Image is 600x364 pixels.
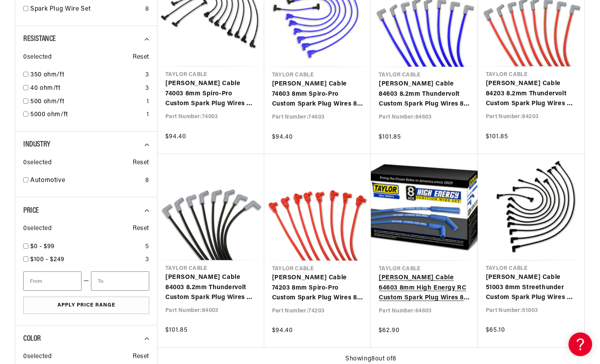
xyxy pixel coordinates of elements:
[23,297,149,314] button: Apply Price Range
[133,158,149,168] span: Reset
[145,176,149,186] div: 8
[146,97,149,107] div: 1
[23,207,39,215] span: Price
[23,271,81,291] input: From
[133,224,149,234] span: Reset
[30,243,55,250] span: $0 - $99
[145,84,149,94] div: 3
[379,79,470,110] a: [PERSON_NAME] Cable 84603 8.2mm Thundervolt Custom Spark Plug Wires 8 cyl blue
[145,4,149,15] div: 8
[486,273,577,303] a: [PERSON_NAME] Cable 51003 8mm Streethunder Custom Spark Plug Wires 8 cyl black
[30,176,142,186] a: Automotive
[145,242,149,252] div: 5
[30,97,143,107] a: 500 ohm/ft
[83,276,89,286] span: —
[379,273,470,303] a: [PERSON_NAME] Cable 64603 8mm High Energy RC Custom Spark Plug Wires 8 cyl blue
[272,79,363,110] a: [PERSON_NAME] Cable 74603 8mm Spiro-Pro Custom Spark Plug Wires 8 cyl blue
[30,84,142,94] a: 40 ohm/ft
[30,110,143,120] a: 5000 ohm/ft
[23,335,41,343] span: Color
[272,273,363,303] a: [PERSON_NAME] Cable 74203 8mm Spiro-Pro Custom Spark Plug Wires 8 cyl red
[30,4,142,15] a: Spark Plug Wire Set
[23,224,52,234] span: 0 selected
[165,273,256,303] a: [PERSON_NAME] Cable 84003 8.2mm Thundervolt Custom Spark Plug Wires 8 cyl black
[23,158,52,168] span: 0 selected
[23,352,52,362] span: 0 selected
[133,352,149,362] span: Reset
[145,70,149,80] div: 3
[146,110,149,120] div: 1
[145,255,149,265] div: 3
[133,52,149,63] span: Reset
[23,141,50,149] span: Industry
[165,79,256,109] a: [PERSON_NAME] Cable 74003 8mm Spiro-Pro Custom Spark Plug Wires 8 cyl black
[23,52,52,63] span: 0 selected
[91,271,149,291] input: To
[30,70,142,80] a: 350 ohm/ft
[30,256,65,263] span: $100 - $249
[23,35,56,43] span: Resistance
[486,79,577,109] a: [PERSON_NAME] Cable 84203 8.2mm Thundervolt Custom Spark Plug Wires 8 cyl red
